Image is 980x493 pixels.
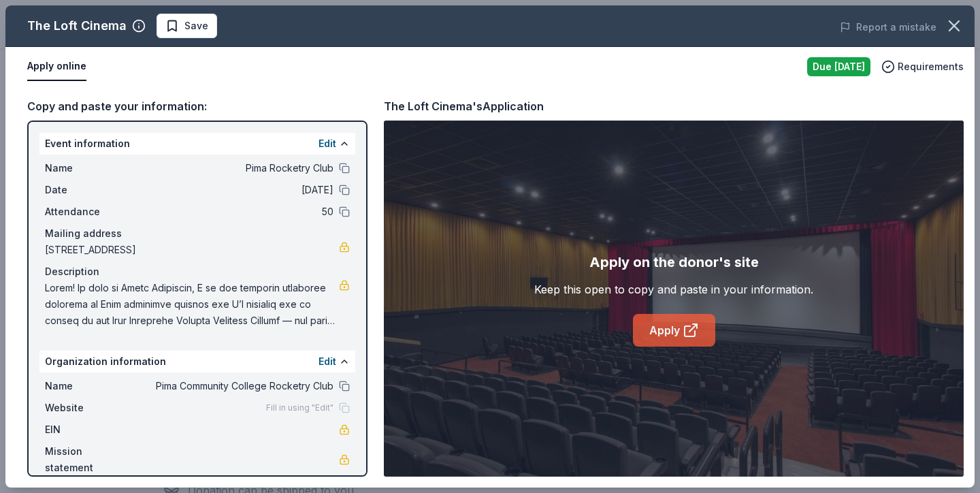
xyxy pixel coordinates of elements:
[45,378,136,394] span: Name
[898,59,964,75] span: Requirements
[633,314,715,347] a: Apply
[27,97,367,115] div: Copy and paste your information:
[45,264,350,280] div: Description
[807,57,870,76] div: Due [DATE]
[136,160,333,176] span: Pima Rocketry Club
[157,14,217,38] button: Save
[39,133,355,155] div: Event information
[534,281,813,298] div: Keep this open to copy and paste in your information.
[881,59,964,75] button: Requirements
[45,160,136,176] span: Name
[136,182,333,198] span: [DATE]
[45,225,350,242] div: Mailing address
[136,378,333,394] span: Pima Community College Rocketry Club
[45,204,136,220] span: Attendance
[266,402,333,413] span: Fill in using "Edit"
[589,251,759,273] div: Apply on the donor's site
[27,52,86,81] button: Apply online
[45,400,136,416] span: Website
[45,280,339,329] span: Lorem! Ip dolo si Ametc Adipiscin, E se doe temporin utlaboree dolorema al Enim adminimve quisnos...
[27,15,127,37] div: The Loft Cinema
[840,19,936,35] button: Report a mistake
[318,353,336,370] button: Edit
[45,182,136,198] span: Date
[318,136,336,152] button: Edit
[184,18,208,34] span: Save
[45,242,339,258] span: [STREET_ADDRESS]
[45,443,136,476] span: Mission statement
[136,204,333,220] span: 50
[39,351,355,372] div: Organization information
[384,97,544,115] div: The Loft Cinema's Application
[45,422,136,438] span: EIN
